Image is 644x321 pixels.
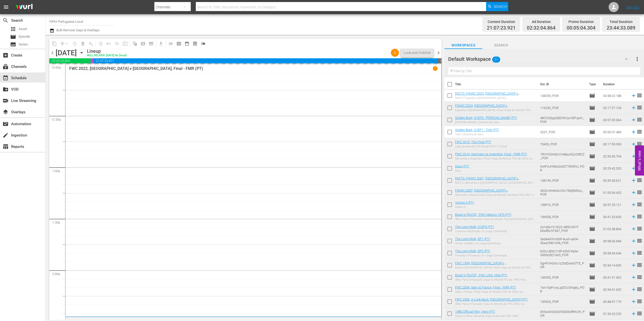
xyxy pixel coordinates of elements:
[538,114,587,126] td: 48CCGEppQBDWCza1BPJp41_POR
[589,202,595,208] span: Episode
[601,186,629,199] td: 01:50:34.425
[601,150,629,162] td: 02:33:36.704
[601,102,629,114] td: 02:17:27.104
[3,64,9,70] span: Channels
[538,296,587,308] td: 139503_POR
[538,150,587,162] td: 1RVVOGHQmVA8puXQU33tCZ_POR
[10,34,16,40] span: Episode
[589,153,595,159] span: Episode
[589,129,595,135] span: Episode
[538,223,587,235] td: 2a1dda19-2622-4850-b51f-bfadfbc97347_POR
[631,250,636,256] svg: Add to Schedule
[538,283,587,296] td: 7on10qPcnyLajDDU3ntg6y_POR
[527,18,556,25] div: Ad Duration
[589,299,595,305] span: Episode
[601,259,629,271] td: 02:34:14.609
[631,117,636,123] svg: Add to Schedule
[631,275,636,280] svg: Add to Schedule
[487,18,516,25] div: Content Duration
[455,237,490,241] a: The Long Walk, EP1 (PT)
[455,116,517,120] a: Golden Boot, S1EP3 - [PERSON_NAME] (PT)
[455,314,519,318] div: Herói | O Filme Oficial da Copa do Mundo FIFA 1986™
[601,283,629,296] td: 02:34:41.602
[538,162,587,174] td: 6xrIFvUHtbta2a5CT5WEhU_POR
[636,274,642,280] span: reorder
[87,48,127,54] div: Lineup
[601,223,629,235] td: 01:02:38.804
[165,39,175,48] span: Day Calendar View
[455,181,536,184] div: FACTS: Alemanha x [GEOGRAPHIC_DATA] | [GEOGRAPHIC_DATA] 2007
[631,262,636,268] svg: Add to Schedule
[631,299,636,304] svg: Add to Schedule
[19,42,28,47] span: Series
[538,259,587,271] td: 5gHFVHGXu1z25dDe6id7TE_POR
[601,162,629,174] td: 00:29:42.525
[537,77,586,91] th: Ext. ID
[589,250,595,256] span: Episode
[455,201,474,204] a: Voices II (PT)
[636,298,642,304] span: reorder
[56,28,100,32] span: Bulk Remove Gaps & Overlaps
[455,152,527,156] a: FWC 2014, Germany vs Argentina, Final - FMR (PT)
[601,199,629,211] td: 00:37:23.121
[3,52,9,58] span: Create
[607,18,635,25] div: Total Duration
[455,290,536,293] div: Itália x França | Final | Copa do Mundo FIFA de 2006, na [GEOGRAPHIC_DATA] | Jogo Completo
[636,213,642,220] span: reorder
[600,77,630,91] th: Duration
[636,201,642,207] span: reorder
[538,247,587,259] td: b20cc80d-218f-42b5-9a0e-936fa2827a65_POR
[455,77,537,91] th: Title
[601,126,629,138] td: 00:56:07.489
[438,58,442,63] span: 00:15:26.911
[538,90,587,102] td: 138259_POR
[589,311,595,317] span: Episode
[184,41,189,46] span: date_range_outlined
[631,105,636,111] svg: Add to Schedule
[635,146,644,176] button: Open Feedback Widget
[455,273,507,277] a: Brazil in [DATE] - FWC USA 1994 (PT)
[631,153,636,159] svg: Add to Schedule
[538,126,587,138] td: 3267_POR
[601,296,629,308] td: 00:48:47.179
[49,58,91,63] span: 02:32:04.864
[631,166,636,171] svg: Add to Schedule
[455,254,507,257] div: Pressão e Processo | A Longa Caminhada
[455,242,501,245] div: Heróis e Bebês | A Longa Caminhada
[3,75,9,81] span: Schedule
[538,199,587,211] td: 138916_POR
[87,40,95,48] span: Clear Lineup
[631,311,636,316] svg: Add to Schedule
[455,109,536,112] div: Espanha x [GEOGRAPHIC_DATA] | Final | Copa do Mundo FIFA Feminina de 2023, em [GEOGRAPHIC_DATA] e...
[589,190,595,196] span: Episode
[448,52,632,66] div: Default Workspace
[589,141,595,147] span: Episode
[631,226,636,232] svg: Add to Schedule
[636,226,642,232] span: reorder
[589,117,595,123] span: Episode
[636,117,642,123] span: reorder
[3,144,9,150] span: Reports
[435,50,442,56] span: chevron_right
[121,40,129,48] span: Update Metadata from Key Asset
[631,190,636,195] svg: Add to Schedule
[455,298,528,301] a: FWC 2006, A Look Back: [GEOGRAPHIC_DATA] (PT)
[607,25,635,31] span: 23:44:33.089
[56,49,77,57] div: [DATE]
[19,26,27,32] span: Asset
[391,51,399,55] span: 1
[10,26,16,32] span: Asset
[636,250,642,256] span: reorder
[455,140,491,144] a: FWC 2014, The Final (PT)
[631,178,636,183] svg: Add to Schedule
[538,102,587,114] td: 116232_POR
[538,211,587,223] td: 136928_POR
[589,262,595,268] span: Episode
[455,213,511,217] a: Brazil in [DATE] - FWC Mexico 1970 (PT)
[567,18,595,25] div: Promo Duration
[527,25,556,31] span: 02:32:04.864
[455,189,519,200] a: FWWC 2007, [GEOGRAPHIC_DATA] v [GEOGRAPHIC_DATA], Final - FMR (PT) - New Commentary
[3,98,9,104] span: Live Streaming
[634,53,640,65] button: more_vert
[455,285,516,289] a: FWC 2006, Italy vs France, Final - FMR (PT)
